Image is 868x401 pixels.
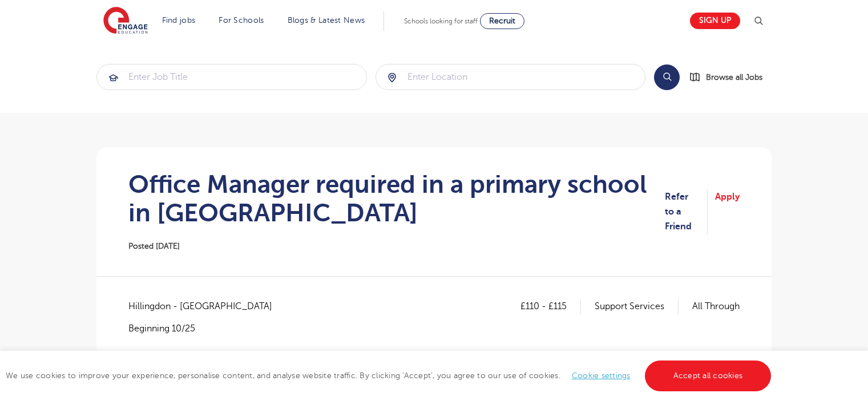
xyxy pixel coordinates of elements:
[489,17,515,25] span: Recruit
[288,16,365,25] a: Blogs & Latest News
[690,13,740,29] a: Sign up
[219,16,264,25] a: For Schools
[103,7,148,35] img: Engage Education
[128,242,180,250] span: Posted [DATE]
[376,64,645,90] input: Submit
[520,299,581,314] p: £110 - £115
[404,17,478,25] span: Schools looking for staff
[376,64,646,90] div: Submit
[128,170,665,227] h1: Office Manager required in a primary school in [GEOGRAPHIC_DATA]
[162,16,196,25] a: Find jobs
[654,64,680,90] button: Search
[96,64,367,90] div: Submit
[572,371,631,380] a: Cookie settings
[706,71,762,84] span: Browse all Jobs
[715,189,740,234] a: Apply
[665,189,708,234] a: Refer to a Friend
[692,299,740,314] p: All Through
[6,371,774,380] span: We use cookies to improve your experience, personalise content, and analyse website traffic. By c...
[645,361,772,391] a: Accept all cookies
[689,71,772,84] a: Browse all Jobs
[128,299,284,314] span: Hillingdon - [GEOGRAPHIC_DATA]
[128,322,284,335] p: Beginning 10/25
[595,299,679,314] p: Support Services
[480,13,524,29] a: Recruit
[97,64,366,90] input: Submit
